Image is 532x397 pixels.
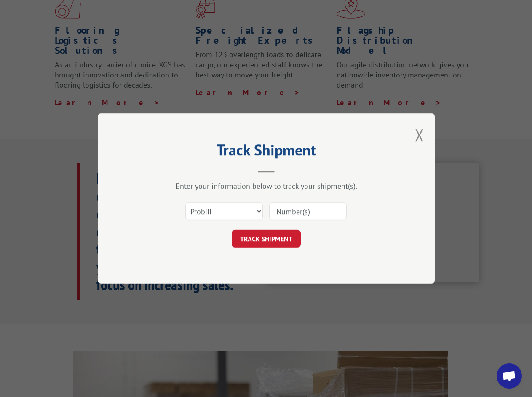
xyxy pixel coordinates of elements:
[415,124,424,146] button: Close modal
[497,363,522,389] a: Open chat
[232,230,301,248] button: TRACK SHIPMENT
[140,144,393,160] h2: Track Shipment
[269,202,347,220] input: Number(s)
[140,181,393,191] div: Enter your information below to track your shipment(s).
